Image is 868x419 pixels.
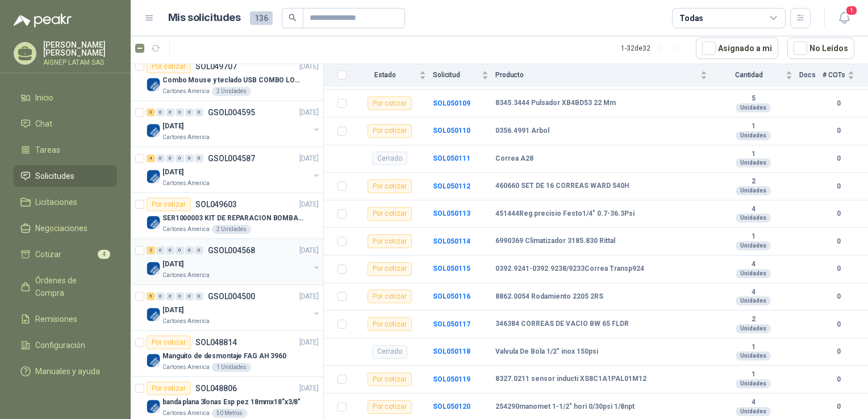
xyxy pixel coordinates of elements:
b: 4 [714,205,792,214]
div: Unidades [736,296,771,305]
p: SOL049707 [195,62,237,70]
div: Por cotizar [147,198,191,211]
div: 0 [185,292,194,300]
b: 0 [823,374,854,385]
p: GSOL004587 [208,154,255,162]
div: 0 [166,292,174,300]
b: Correa A28 [495,154,533,164]
a: Remisiones [14,308,117,330]
b: SOL050116 [433,292,470,300]
p: SOL049603 [195,200,237,208]
b: 0 [823,98,854,109]
div: 0 [166,108,174,116]
h1: Mis solicitudes [168,10,241,26]
b: 0 [823,346,854,357]
p: Cartones America [162,271,210,280]
th: Producto [495,64,714,86]
b: 0 [823,319,854,330]
b: 4 [714,288,792,297]
div: 2 Unidades [212,225,251,234]
b: 0 [823,263,854,274]
b: 0 [823,181,854,192]
b: 8327.0211 sensor inducti XS8C1A1PAL01M12 [495,375,646,384]
th: # COTs [823,64,868,86]
img: Company Logo [147,400,160,413]
a: SOL050109 [433,99,470,107]
b: 6990369 Climatizador 3185.830 Rittal [495,237,615,246]
div: 3 [147,108,155,116]
div: 0 [156,246,165,254]
div: Unidades [736,186,771,195]
div: Unidades [736,407,771,416]
a: 5 0 0 0 0 0 GSOL004500[DATE] Company Logo[DATE]Cartones America [147,290,321,326]
p: GSOL004568 [208,246,255,254]
button: 1 [834,8,854,28]
span: Órdenes de Compra [35,274,106,299]
div: Por cotizar [368,317,412,331]
b: SOL050119 [433,375,470,383]
p: [DATE] [162,259,183,270]
p: Cartones America [162,409,210,418]
div: 0 [176,246,184,254]
div: Por cotizar [147,382,191,395]
a: Inicio [14,87,117,108]
span: Negociaciones [35,222,87,234]
b: SOL050120 [433,403,470,410]
div: Cerrado [372,345,407,359]
div: Unidades [736,103,771,112]
p: SOL048814 [195,338,237,346]
th: Estado [353,64,433,86]
a: Por cotizarSOL049603[DATE] Company LogoSER1000003 KIT DE REPARACION BOMBA WILDENCartones America2... [131,193,323,239]
div: Unidades [736,241,771,250]
b: 0 [823,236,854,247]
a: Configuración [14,334,117,356]
b: SOL050112 [433,182,470,190]
div: Cerrado [372,152,407,165]
b: 0392.9241-0392.9238/9233Correa Transp924 [495,265,644,274]
div: 0 [185,154,194,162]
div: 50 Metros [212,409,247,418]
div: 0 [195,246,203,254]
img: Company Logo [147,170,160,183]
div: Por cotizar [147,60,191,73]
div: 0 [195,292,203,300]
img: Logo peakr [14,14,72,27]
p: Manguito de desmontaje FAG AH 3960 [162,351,286,362]
div: 5 [147,292,155,300]
b: 460660 SET DE 16 CORREAS WARD 540H [495,182,629,191]
div: Por cotizar [368,207,412,221]
p: banda plana 3lonas Esp pez 18mmx18”x3/8" [162,397,301,408]
p: [DATE] [299,153,319,164]
div: 2 [147,246,155,254]
b: 1 [714,232,792,241]
div: 0 [156,292,165,300]
span: Inicio [35,91,53,104]
p: [DATE] [162,167,183,178]
b: 0 [823,291,854,302]
b: 1 [714,343,792,352]
img: Company Logo [147,262,160,275]
th: Cantidad [714,64,799,86]
div: 0 [166,246,174,254]
b: 0356.4991 Arbol [495,127,549,136]
a: SOL050114 [433,237,470,245]
b: 8862.0054 Rodamiento 2205 2RS [495,292,603,301]
p: SOL048806 [195,384,237,392]
div: Unidades [736,131,771,140]
b: 1 [714,122,792,131]
span: 1 [845,5,858,16]
a: SOL050117 [433,320,470,328]
span: Manuales y ayuda [35,365,100,378]
div: 0 [185,108,194,116]
span: 4 [98,250,110,259]
span: 136 [250,11,273,25]
b: SOL050115 [433,265,470,273]
b: 0 [823,125,854,136]
a: Órdenes de Compra [14,270,117,304]
p: [DATE] [299,199,319,210]
a: SOL050110 [433,127,470,135]
b: 451444Reg precisio Festo1/4" 0.7-36.3Psi [495,209,635,219]
p: Combo Mouse y teclado USB COMBO LOGITECH MK120 TECLADO Y MOUSE ALAMBRICO PLUG-AND-PLAY USB GARANTIA [162,75,304,86]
